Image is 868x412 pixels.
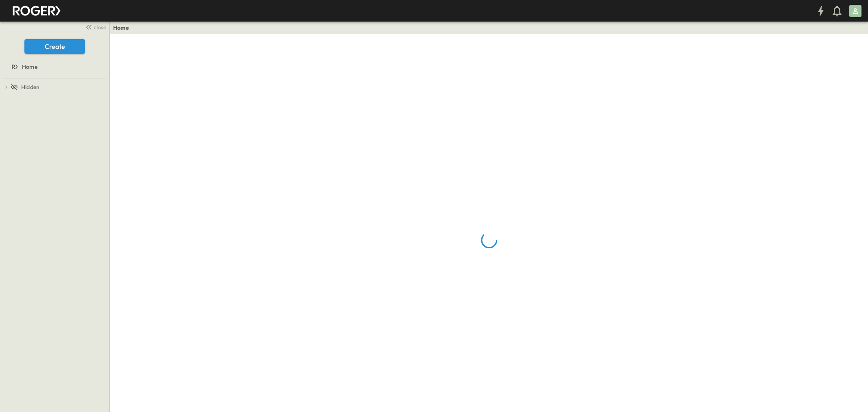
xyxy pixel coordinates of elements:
button: close [82,21,108,33]
a: Home [113,24,129,32]
nav: breadcrumbs [113,24,134,32]
button: Create [24,39,85,54]
a: Home [2,61,106,72]
span: Hidden [21,83,39,91]
span: close [94,23,106,31]
span: Home [22,63,37,71]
